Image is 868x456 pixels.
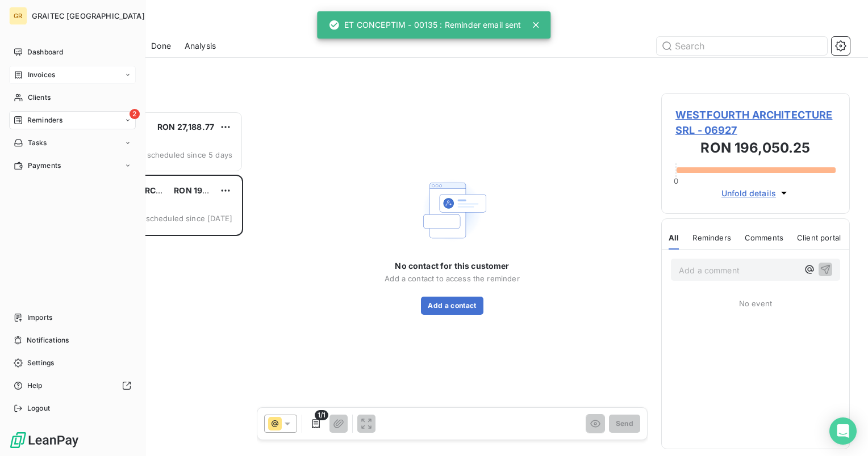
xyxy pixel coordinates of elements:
span: Invoices [28,70,55,80]
div: GR [9,7,27,25]
span: scheduled since 5 days [147,150,232,159]
span: scheduled since [DATE] [146,214,232,223]
span: Comments [745,233,783,242]
span: All [669,233,679,242]
div: Open Intercom Messenger [829,417,857,445]
span: Help [27,381,43,391]
span: Client portal [797,233,841,242]
img: Empty state [416,174,489,247]
button: Unfold details [718,187,793,200]
a: Help [9,377,136,395]
h3: RON 196,050.25 [675,138,836,161]
span: Unfold details [721,187,776,199]
button: Send [609,415,640,433]
div: ET CONCEPTIM - 00135 : Reminder email sent [328,15,521,35]
span: Settings [27,358,54,368]
span: Add a contact to access the reminder [385,274,519,283]
span: Done [151,40,171,52]
span: RON 196,050.25 [174,185,239,195]
span: Logout [27,403,50,413]
span: Payments [28,161,61,171]
span: WESTFOURTH ARCHITECTURE SRL - 06927 [675,107,836,138]
span: RON 27,188.77 [157,122,214,132]
button: Add a contact [421,297,483,315]
span: Reminders [27,115,62,125]
img: Logo LeanPay [9,431,80,449]
span: Notifications [27,335,69,345]
span: Tasks [28,138,47,148]
span: 0 [674,176,678,185]
span: Reminders [692,233,731,242]
span: Dashboard [27,47,63,57]
span: 1/1 [315,410,328,420]
span: 2 [130,109,140,119]
span: Clients [28,92,51,103]
div: grid [55,111,243,456]
span: GRAITEC [GEOGRAPHIC_DATA] [32,11,145,20]
span: Imports [27,313,52,323]
input: Search [657,37,827,55]
span: No event [739,299,772,308]
span: WESTFOURTH ARCHITECTURE SRL [80,185,218,195]
span: No contact for this customer [395,260,509,272]
span: Analysis [185,40,216,52]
